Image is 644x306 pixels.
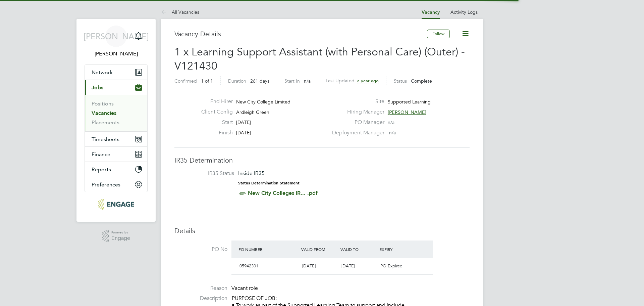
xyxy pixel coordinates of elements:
[389,130,396,136] span: n/a
[85,162,147,177] button: Reports
[236,99,290,105] span: New City College Limited
[248,190,318,196] a: New City Colleges IR... .pdf
[237,243,300,255] div: PO Number
[92,110,116,116] a: Vacancies
[174,78,197,84] label: Confirmed
[92,136,119,142] span: Timesheets
[174,156,470,165] h3: IR35 Determination
[92,166,111,173] span: Reports
[98,199,134,210] img: morganhunt-logo-retina.png
[111,230,130,235] span: Powered by
[181,170,234,177] label: IR35 Status
[380,263,402,269] span: PO Expired
[85,199,148,210] a: Go to home page
[328,119,384,126] label: PO Manager
[300,243,339,255] div: Valid From
[92,69,113,76] span: Network
[76,19,156,222] nav: Main navigation
[411,78,432,84] span: Complete
[328,98,384,105] label: Site
[302,263,316,269] span: [DATE]
[174,45,465,73] span: 1 x Learning Support Assistant (with Personal Care) (Outer) - V121430
[196,108,233,116] label: Client Config
[326,78,355,84] label: Last Updated
[284,78,300,84] label: Start In
[341,263,355,269] span: [DATE]
[388,99,431,105] span: Supported Learning
[388,109,426,115] span: [PERSON_NAME]
[427,30,450,38] button: Follow
[174,246,227,253] label: PO No
[238,181,300,185] strong: Status Determination Statement
[196,129,233,136] label: Finish
[196,119,233,126] label: Start
[422,9,440,15] a: Vacancy
[92,84,103,91] span: Jobs
[85,26,148,58] a: [PERSON_NAME][PERSON_NAME]
[201,78,213,84] span: 1 of 1
[174,226,470,235] h3: Details
[85,50,148,58] span: Jerin Aktar
[161,9,199,15] a: All Vacancies
[378,243,417,255] div: Expiry
[92,119,119,126] a: Placements
[239,263,258,269] span: 05942301
[85,147,147,162] button: Finance
[85,95,147,131] div: Jobs
[388,119,394,125] span: n/a
[174,30,427,38] h3: Vacancy Details
[92,151,110,158] span: Finance
[196,98,233,105] label: End Hirer
[85,177,147,192] button: Preferences
[231,285,258,292] span: Vacant role
[328,129,384,136] label: Deployment Manager
[236,119,251,125] span: [DATE]
[102,230,130,243] a: Powered byEngage
[238,170,265,176] span: Inside IR35
[92,181,120,188] span: Preferences
[394,78,407,84] label: Status
[357,78,379,84] span: a year ago
[339,243,378,255] div: Valid To
[84,32,149,41] span: [PERSON_NAME]
[328,108,384,116] label: Hiring Manager
[250,78,269,84] span: 261 days
[174,285,227,292] label: Reason
[228,78,246,84] label: Duration
[85,132,147,146] button: Timesheets
[304,78,311,84] span: n/a
[92,100,114,107] a: Positions
[174,295,227,302] label: Description
[236,130,251,136] span: [DATE]
[85,65,147,80] button: Network
[236,109,269,115] span: Ardleigh Green
[111,235,130,241] span: Engage
[85,80,147,95] button: Jobs
[450,9,478,15] a: Activity Logs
